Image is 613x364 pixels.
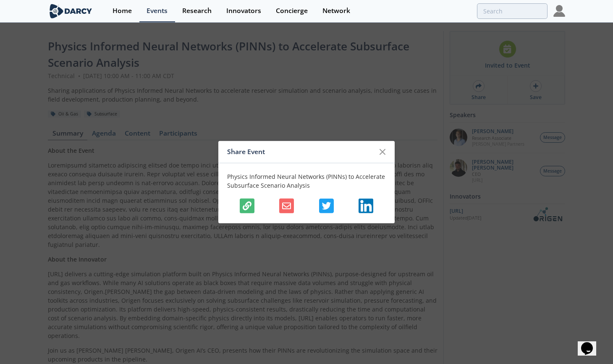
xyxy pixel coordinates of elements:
[319,198,334,213] img: Shares
[322,8,350,14] div: Network
[113,8,132,14] div: Home
[477,3,548,19] input: Advanced Search
[276,8,308,14] div: Concierge
[227,144,375,160] div: Share Event
[226,8,261,14] div: Innovators
[359,198,373,213] img: Shares
[147,8,168,14] div: Events
[578,330,605,356] iframe: chat widget
[227,172,386,189] p: Physics Informed Neural Networks (PINNs) to Accelerate Subsurface Scenario Analysis
[182,8,212,14] div: Research
[553,5,565,17] img: Profile
[48,4,94,18] img: logo-wide.svg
